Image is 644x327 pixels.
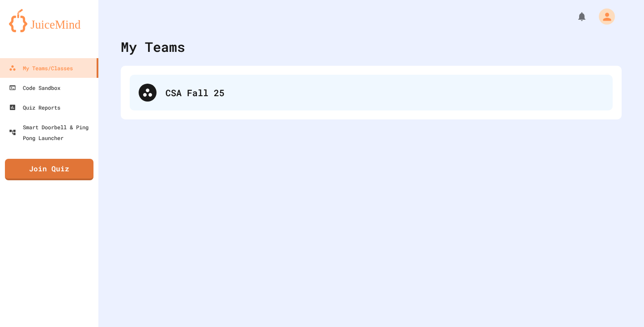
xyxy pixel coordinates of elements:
div: Quiz Reports [9,102,60,113]
div: My Notifications [560,9,589,24]
a: Join Quiz [5,159,93,180]
div: My Teams [121,37,185,57]
div: My Account [589,6,617,27]
div: CSA Fall 25 [165,86,604,99]
div: My Teams/Classes [9,63,73,73]
div: Smart Doorbell & Ping Pong Launcher [9,122,95,143]
div: CSA Fall 25 [130,75,613,110]
img: logo-orange.svg [9,9,89,32]
div: Code Sandbox [9,82,60,93]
